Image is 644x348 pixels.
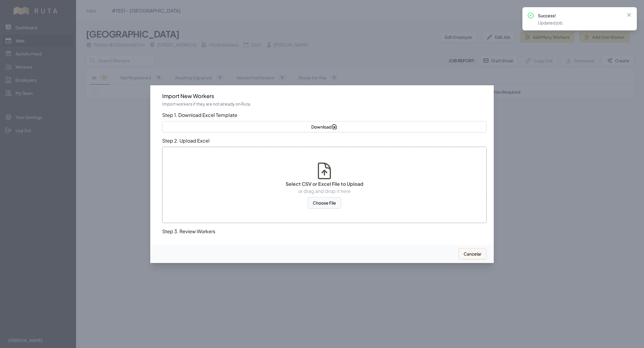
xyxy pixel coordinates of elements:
p: Import workers if they are not already on Ruta. [162,101,487,107]
h3: Step 3. Review Workers [162,228,487,235]
button: Download [162,121,487,132]
button: Cancelar [459,248,487,259]
p: or drag and drop it here [286,188,363,195]
p: Select CSV or Excel File to Upload [286,180,363,188]
h3: Import New Workers [162,92,487,100]
p: Success! [538,13,621,18]
h3: Step 1. Download Excel Template [162,112,487,119]
button: Choose File [308,197,341,208]
p: Updated job. [538,20,621,26]
h3: Step 2. Upload Excel [162,137,487,144]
